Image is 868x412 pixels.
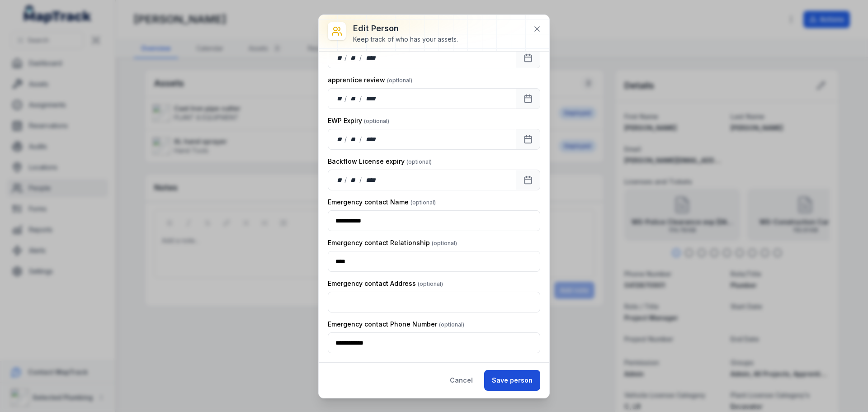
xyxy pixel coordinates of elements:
[516,129,540,150] button: Calendar
[348,175,360,185] div: month,
[344,135,348,144] div: /
[348,53,360,62] div: month,
[363,135,379,144] div: year,
[328,157,432,166] label: Backflow License expiry
[348,135,360,144] div: month,
[359,94,363,103] div: /
[344,175,348,185] div: /
[328,76,412,85] label: apprentice review
[335,94,344,103] div: day,
[363,53,379,62] div: year,
[359,175,363,185] div: /
[328,116,389,125] label: EWP Expiry
[328,238,457,247] label: Emergency contact Relationship
[328,279,443,288] label: Emergency contact Address
[328,198,436,207] label: Emergency contact Name
[442,370,481,391] button: Cancel
[353,22,458,35] h3: Edit person
[348,94,360,103] div: month,
[335,135,344,144] div: day,
[335,175,344,185] div: day,
[516,47,540,68] button: Calendar
[359,135,363,144] div: /
[335,53,344,62] div: day,
[344,94,348,103] div: /
[516,88,540,109] button: Calendar
[363,94,379,103] div: year,
[353,35,458,44] div: Keep track of who has your assets.
[328,320,464,329] label: Emergency contact Phone Number
[359,53,363,62] div: /
[363,175,379,185] div: year,
[516,170,540,190] button: Calendar
[344,53,348,62] div: /
[484,370,540,391] button: Save person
